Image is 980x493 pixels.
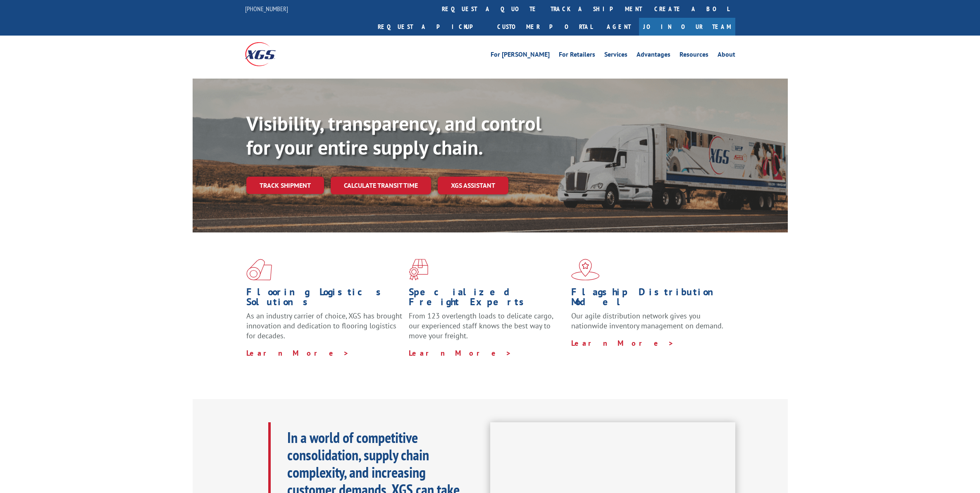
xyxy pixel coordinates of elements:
h1: Flagship Distribution Model [571,287,727,311]
a: Services [604,51,627,60]
h1: Specialized Freight Experts [409,287,565,311]
img: xgs-icon-flagship-distribution-model-red [571,259,600,280]
a: Customer Portal [491,18,598,36]
img: xgs-icon-focused-on-flooring-red [409,259,428,280]
a: For Retailers [559,51,595,60]
a: [PHONE_NUMBER] [245,5,288,13]
a: XGS ASSISTANT [438,177,508,194]
a: Request a pickup [372,18,491,36]
a: Learn More > [246,348,349,358]
a: Track shipment [246,177,324,194]
h1: Flooring Logistics Solutions [246,287,403,311]
p: From 123 overlength loads to delicate cargo, our experienced staff knows the best way to move you... [409,311,565,348]
a: Advantages [637,51,670,60]
a: Learn More > [571,338,674,348]
a: Learn More > [409,348,512,358]
a: Join Our Team [639,18,735,36]
a: Resources [680,51,708,60]
img: xgs-icon-total-supply-chain-intelligence-red [246,259,272,280]
span: Our agile distribution network gives you nationwide inventory management on demand. [571,311,723,330]
span: As an industry carrier of choice, XGS has brought innovation and dedication to flooring logistics... [246,311,402,340]
a: Agent [598,18,639,36]
a: About [718,51,735,60]
a: Calculate transit time [331,177,431,194]
a: For [PERSON_NAME] [491,51,550,60]
b: Visibility, transparency, and control for your entire supply chain. [246,110,541,160]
